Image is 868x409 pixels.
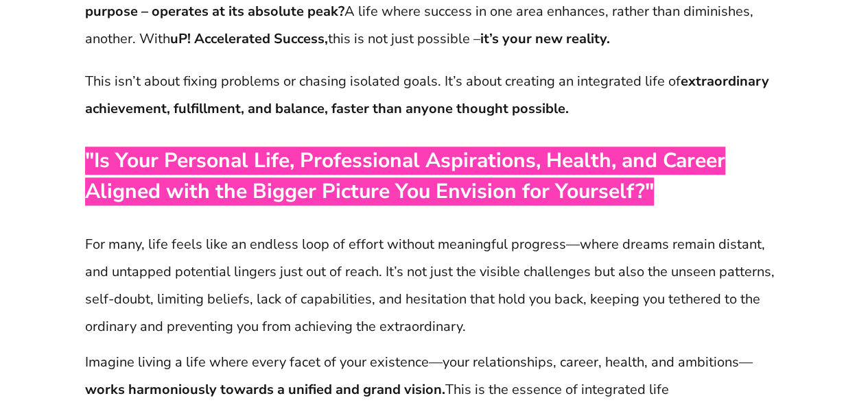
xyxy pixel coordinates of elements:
strong: uP! Accelerated Success, [170,29,328,48]
strong: fulfillment, and balance, faster than anyone thought possible. [174,99,569,118]
span: "Is Your Personal Life, Professional Aspirations, Health, and Career Aligned with the Bigger Pict... [85,147,725,206]
strong: works harmoniously towards a unified and grand vision. [85,380,445,399]
p: For many, life feels like an endless loop of effort without meaningful progress—where dreams rema... [85,231,784,340]
p: This isn’t about fixing problems or chasing isolated goals. It’s about creating an integrated lif... [85,68,784,123]
strong: it’s your new reality. [480,29,610,48]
